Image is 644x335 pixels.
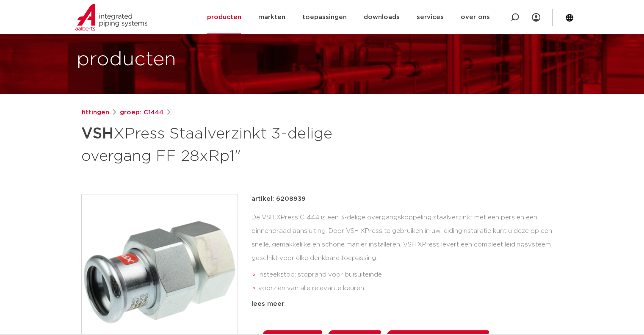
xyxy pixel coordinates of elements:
a: groep: C1444 [120,108,163,118]
a: fittingen [81,108,109,118]
li: insteekstop: stoprand voor buisuiteinde [258,268,563,282]
div: lees meer [252,299,563,309]
li: Leak Before Pressed-functie [258,295,563,309]
li: voorzien van alle relevante keuren [258,282,563,295]
h1: producten [77,46,176,73]
p: artikel: 6208939 [252,194,306,204]
strong: VSH [81,126,113,141]
h1: XPress Staalverzinkt 3-delige overgang FF 28xRp1" [81,121,399,167]
div: De VSH XPress C1444 is een 3-delige overgangskoppeling staalverzinkt met een pers en een binnendr... [252,211,563,296]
